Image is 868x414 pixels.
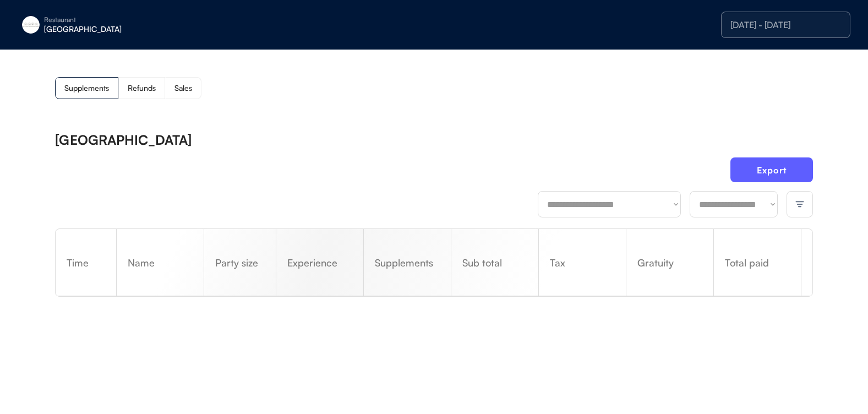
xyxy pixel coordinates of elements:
[801,233,812,292] div: Refund
[55,133,192,146] div: [GEOGRAPHIC_DATA]
[626,258,713,268] div: Gratuity
[56,258,116,268] div: Time
[714,258,801,268] div: Total paid
[22,16,40,34] img: eleven-madison-park-new-york-ny-logo-1.jpg
[730,20,841,29] div: [DATE] - [DATE]
[117,258,204,268] div: Name
[64,84,109,92] div: Supplements
[364,258,451,268] div: Supplements
[730,157,813,182] button: Export
[795,199,805,209] img: filter-lines.svg
[204,258,276,268] div: Party size
[451,258,538,268] div: Sub total
[44,17,183,23] div: Restaurant
[44,25,183,33] div: [GEOGRAPHIC_DATA]
[128,84,156,92] div: Refunds
[276,258,363,268] div: Experience
[174,84,192,92] div: Sales
[539,258,626,268] div: Tax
